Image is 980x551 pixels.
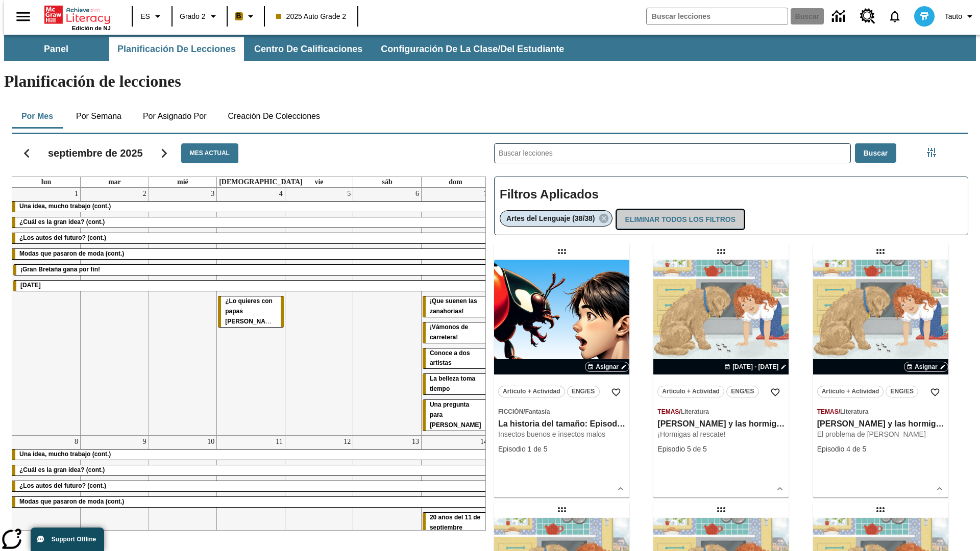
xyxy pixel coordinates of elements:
span: ES [140,11,150,22]
div: lesson details [813,260,948,497]
span: Tema: Temas/Literatura [817,406,944,417]
div: Modas que pasaron de moda (cont.) [12,249,489,259]
button: Artículo + Actividad [498,386,565,397]
div: Subbarra de navegación [4,35,976,61]
div: Lección arrastrable: La historia del tamaño: Episodio 1 [554,243,570,260]
button: Asignar Elegir fechas [904,362,948,372]
span: Artículo + Actividad [662,386,720,397]
div: ¿Los autos del futuro? (cont.) [12,233,489,243]
button: ENG/ES [726,386,759,397]
span: ¿Lo quieres con papas fritas? [225,297,280,325]
button: Support Offline [31,528,104,551]
button: Abrir el menú lateral [8,2,38,32]
span: Edición de NJ [72,25,111,31]
div: Subbarra de navegación [4,37,573,61]
button: Configuración de la clase/del estudiante [373,37,572,61]
h2: Filtros Aplicados [500,182,963,207]
span: Una idea, mucho trabajo (cont.) [19,450,111,458]
span: Literatura [840,408,868,415]
a: 13 de septiembre de 2025 [410,436,421,448]
div: Una idea, mucho trabajo (cont.) [12,449,489,460]
td: 5 de septiembre de 2025 [285,188,353,435]
span: Tauto [945,11,962,22]
a: 6 de septiembre de 2025 [413,188,421,200]
span: ¿Cuál es la gran idea? (cont.) [19,466,105,473]
a: 4 de septiembre de 2025 [277,188,285,200]
div: ¿Los autos del futuro? (cont.) [12,481,489,491]
button: Eliminar todos los filtros [617,210,744,230]
button: Asignar Elegir fechas [585,362,629,372]
span: / [523,408,525,415]
img: avatar image [914,6,935,27]
span: Configuración de la clase/del estudiante [381,43,564,55]
span: ¿Cuál es la gran idea? (cont.) [19,218,105,226]
button: Menú lateral de filtros [921,142,942,163]
div: lesson details [653,260,789,497]
span: Modas que pasaron de moda (cont.) [19,250,124,257]
button: Creación de colecciones [219,104,328,129]
span: Asignar [596,362,619,371]
span: Conoce a dos artistas [430,349,470,367]
span: ¡Gran Bretaña gana por fin! [20,266,100,273]
a: 2 de septiembre de 2025 [141,188,149,200]
button: 07 jul - 07 jul Elegir fechas [722,362,789,371]
div: Lección arrastrable: Elena y las hormigas cósmicas: Episodio 1 [872,502,889,518]
span: 2025 Auto Grade 2 [276,11,347,22]
span: ¡Vámonos de carretera! [430,323,468,341]
a: 3 de septiembre de 2025 [209,188,216,200]
div: Una idea, mucho trabajo (cont.) [12,202,489,212]
a: Centro de información [826,3,854,31]
div: Lección arrastrable: Elena y las hormigas cósmicas: Episodio 2 [713,502,729,518]
h3: Elena y las hormigas cósmicas: Episodio 4 [817,419,944,430]
td: 1 de septiembre de 2025 [12,188,81,435]
a: sábado [380,177,394,187]
span: Tema: Temas/Literatura [657,406,785,417]
span: Fantasía [525,408,550,415]
div: lesson details [494,260,629,497]
a: lunes [39,177,53,187]
button: Perfil/Configuración [941,7,980,26]
div: La belleza toma tiempo [423,374,488,394]
div: Lección arrastrable: Elena y las hormigas cósmicas: Episodio 5 [713,243,729,260]
a: domingo [447,177,464,187]
a: jueves [217,177,305,187]
button: Ver más [613,481,628,496]
span: Temas [657,408,679,415]
h3: Elena y las hormigas cósmicas: Episodio 5 [657,419,785,430]
button: Ver más [772,481,788,496]
a: 12 de septiembre de 2025 [341,436,353,448]
a: 7 de septiembre de 2025 [482,188,489,200]
span: La belleza toma tiempo [430,375,475,392]
a: miércoles [175,177,190,187]
span: ENG/ES [891,386,914,397]
button: Por mes [12,104,63,129]
button: Buscar [855,143,896,163]
div: Modas que pasaron de moda (cont.) [12,497,489,507]
button: Artículo + Actividad [657,386,724,397]
button: Artículo + Actividad [817,386,884,397]
button: Añadir a mis Favoritas [766,383,785,402]
button: ENG/ES [567,386,600,397]
span: Artículo + Actividad [822,386,879,397]
span: ¿Los autos del futuro? (cont.) [19,482,106,489]
span: Support Offline [52,536,96,543]
button: Por semana [68,104,130,129]
button: Por asignado por [135,104,215,129]
button: ENG/ES [886,386,918,397]
span: Asignar [915,362,938,371]
button: Planificación de lecciones [109,37,244,61]
a: martes [106,177,123,187]
span: ¡Que suenen las zanahorias! [430,297,477,315]
span: Artículo + Actividad [503,386,560,397]
div: Eliminar Artes del Lenguaje (38/38) el ítem seleccionado del filtro [500,210,612,227]
button: Seguir [151,140,177,166]
div: 20 años del 11 de septiembre [423,513,488,533]
div: ¿Cuál es la gran idea? (cont.) [12,465,489,475]
span: Modas que pasaron de moda (cont.) [19,498,124,505]
a: Portada [44,5,111,25]
span: Temas [817,408,839,415]
div: Portada [44,4,111,31]
a: 14 de septiembre de 2025 [478,436,489,448]
div: ¡Gran Bretaña gana por fin! [13,265,488,275]
button: Añadir a mis Favoritas [607,383,625,402]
